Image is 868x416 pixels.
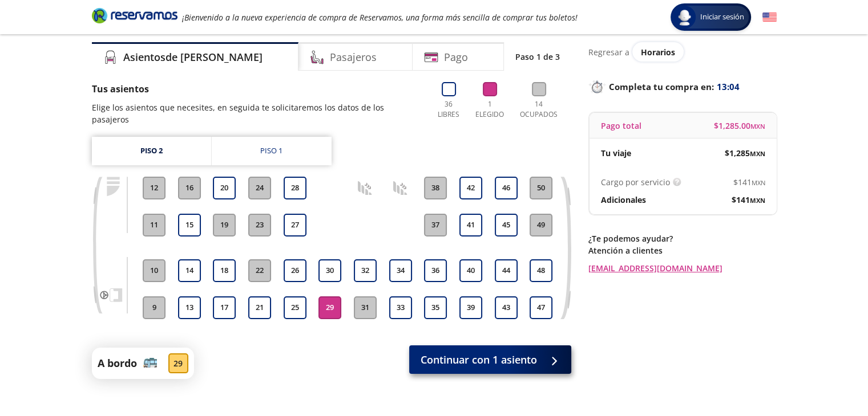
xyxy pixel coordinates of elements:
button: 22 [248,259,271,282]
span: $ 1,285.00 [714,120,765,132]
button: 20 [213,177,236,199]
button: 44 [495,259,518,282]
button: 35 [424,296,447,319]
span: Iniciar sesión [696,11,749,23]
button: 36 [424,259,447,282]
small: MXN [750,122,765,130]
p: Pago total [601,120,641,132]
a: Brand Logo [92,7,177,27]
h4: Asientos de [PERSON_NAME] [123,50,263,65]
button: 9 [143,296,165,319]
button: 31 [354,296,377,319]
button: 43 [495,296,518,319]
a: [EMAIL_ADDRESS][DOMAIN_NAME] [588,262,777,274]
button: 18 [213,259,236,282]
div: 29 [168,353,188,373]
button: 17 [213,296,236,319]
button: 39 [459,296,482,319]
button: 14 [178,259,201,282]
a: Piso 1 [212,137,332,165]
p: 36 Libres [433,99,465,120]
p: A bordo [98,356,137,371]
button: 23 [248,214,271,236]
button: 30 [318,259,341,282]
span: Horarios [641,47,675,58]
button: 13 [178,296,201,319]
button: 32 [354,259,377,282]
button: 11 [143,214,165,236]
button: 48 [530,259,552,282]
small: MXN [752,178,765,187]
button: 45 [495,214,518,236]
p: Regresar a [588,46,629,58]
button: 47 [530,296,552,319]
span: $ 141 [732,194,765,206]
button: 33 [389,296,412,319]
button: 26 [284,259,306,282]
span: 13:04 [717,80,740,93]
button: 21 [248,296,271,319]
p: Atención a clientes [588,244,777,256]
button: 50 [530,177,552,199]
button: 28 [284,177,306,199]
button: 24 [248,177,271,199]
button: 29 [318,296,341,319]
span: $ 141 [733,176,765,188]
div: Piso 1 [260,145,282,157]
button: 41 [459,214,482,236]
button: 34 [389,259,412,282]
a: Piso 2 [92,137,211,165]
em: ¡Bienvenido a la nueva experiencia de compra de Reservamos, una forma más sencilla de comprar tus... [182,12,578,23]
div: Regresar a ver horarios [588,42,777,62]
button: 37 [424,214,447,236]
p: Tu viaje [601,147,631,159]
small: MXN [750,196,765,205]
button: 49 [530,214,552,236]
button: 40 [459,259,482,282]
button: 10 [143,259,165,282]
button: Continuar con 1 asiento [409,345,571,374]
button: 46 [495,177,518,199]
button: 25 [284,296,306,319]
button: English [762,10,777,25]
span: $ 1,285 [725,147,765,159]
p: Tus asientos [92,82,422,96]
span: Continuar con 1 asiento [421,352,537,368]
i: Brand Logo [92,7,177,24]
p: Completa tu compra en : [588,79,777,95]
button: 15 [178,214,201,236]
h4: Pasajeros [330,50,377,65]
p: Paso 1 de 3 [515,51,560,63]
button: 16 [178,177,201,199]
h4: Pago [444,50,468,65]
p: Cargo por servicio [601,176,670,188]
p: Adicionales [601,194,646,206]
p: 1 Elegido [473,99,507,120]
button: 19 [213,214,236,236]
button: 12 [143,177,165,199]
p: 14 Ocupados [515,99,563,120]
p: ¿Te podemos ayudar? [588,233,777,244]
button: 42 [459,177,482,199]
button: 27 [284,214,306,236]
p: Elige los asientos que necesites, en seguida te solicitaremos los datos de los pasajeros [92,101,422,125]
button: 38 [424,177,447,199]
small: MXN [750,149,765,158]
